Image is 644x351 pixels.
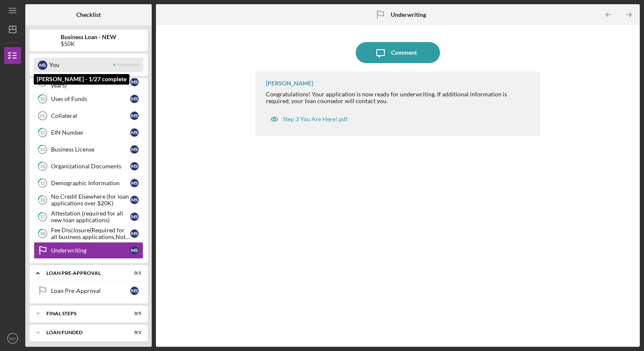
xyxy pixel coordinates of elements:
[130,196,139,204] div: M S
[40,231,45,237] tspan: 18
[34,208,143,225] a: 17Attestation (required for all new loan applications)MS
[51,210,130,223] div: Attestation (required for all new loan applications)
[51,163,130,170] div: Organizational Documents
[34,141,143,158] a: 13Business LicenseMS
[34,175,143,191] a: 15Demographic InformationMS
[51,287,130,294] div: Loan Pre-Approval
[51,129,130,136] div: EIN Number
[391,42,417,63] div: Comment
[130,128,139,137] div: M S
[391,11,426,18] b: Underwriting
[51,193,130,207] div: No Credit Elsewhere (for loan applications over $20K)
[34,282,143,299] a: Loan Pre-ApprovalMS
[46,330,120,335] div: LOAN FUNDED
[130,145,139,154] div: M S
[51,247,130,254] div: Underwriting
[34,74,143,90] a: 9Business Tax Returns (Last 2 years)MS
[51,180,130,186] div: Demographic Information
[130,95,139,103] div: M S
[40,164,46,169] tspan: 14
[130,213,139,221] div: M S
[130,78,139,86] div: M S
[34,158,143,175] a: 14Organizational DocumentsMS
[38,61,47,70] div: M S
[51,146,130,153] div: Business License
[40,96,46,102] tspan: 10
[130,112,139,120] div: M S
[266,91,532,104] div: Congratulations! Your application is now ready for underwriting. If additional information is req...
[283,116,348,122] div: Step 3 You Are Here!.pdf
[49,58,114,72] div: You
[46,271,120,276] div: LOAN PRE-APPROVAL
[40,214,46,220] tspan: 17
[126,271,141,276] div: 0 / 1
[130,229,139,238] div: M S
[126,311,141,316] div: 0 / 5
[34,107,143,124] a: 11CollateralMS
[51,96,130,102] div: Uses of Funds
[61,34,116,40] b: Business Loan - NEW
[130,162,139,170] div: M S
[356,42,440,63] button: Comment
[51,75,130,89] div: Business Tax Returns (Last 2 years)
[34,90,143,107] a: 10Uses of FundsMS
[51,112,130,119] div: Collateral
[40,130,45,136] tspan: 12
[46,311,120,316] div: FINAL STEPS
[130,246,139,255] div: M S
[41,80,44,85] tspan: 9
[4,330,21,347] button: MS
[34,242,143,259] a: UnderwritingMS
[34,124,143,141] a: 12EIN NumberMS
[40,181,45,186] tspan: 15
[266,80,313,87] div: [PERSON_NAME]
[10,336,16,341] text: MS
[40,113,45,118] tspan: 11
[34,225,143,242] a: 18Fee Disclosure(Required for all business applications,Not needed for Contractor loans)MS
[76,11,101,18] b: Checklist
[130,179,139,187] div: M S
[266,111,352,128] button: Step 3 You Are Here!.pdf
[130,287,139,295] div: M S
[34,191,143,208] a: 16No Credit Elsewhere (for loan applications over $20K)MS
[126,330,141,335] div: 0 / 1
[40,197,46,203] tspan: 16
[61,40,116,47] div: $50K
[51,227,130,240] div: Fee Disclosure(Required for all business applications,Not needed for Contractor loans)
[40,147,45,152] tspan: 13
